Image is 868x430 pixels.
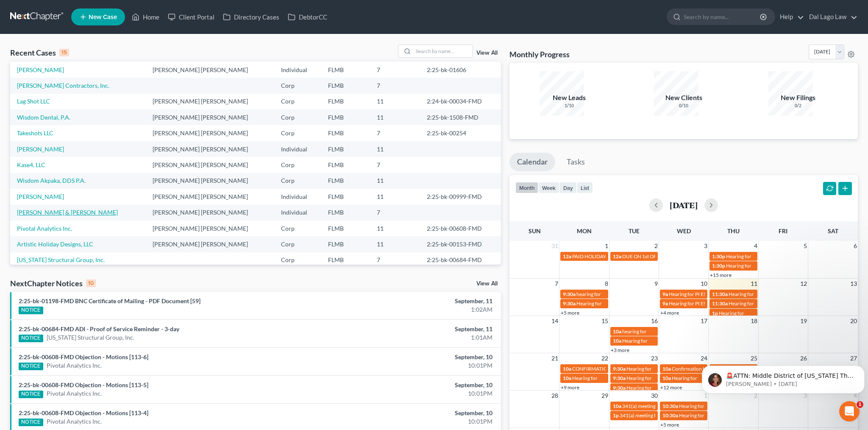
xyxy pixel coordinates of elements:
[370,173,420,189] td: 11
[476,50,498,56] a: View All
[340,409,492,417] div: September, 10
[703,241,708,251] span: 3
[613,338,621,344] span: 10a
[712,253,725,260] span: 1:30p
[613,366,626,372] span: 9:30a
[321,62,370,78] td: FLMB
[321,157,370,173] td: FLMB
[370,125,420,141] td: 7
[128,9,164,25] a: Home
[572,375,598,381] span: Hearing for
[274,173,321,189] td: Corp
[420,94,501,109] td: 2:24-bk-00034-FMD
[672,375,697,381] span: Hearing for
[340,297,492,305] div: September, 11
[146,205,274,221] td: [PERSON_NAME] [PERSON_NAME]
[857,401,863,408] span: 1
[654,93,713,103] div: New Clients
[17,240,93,248] a: Artistic Holiday Designs, LLC
[849,316,858,326] span: 20
[321,252,370,268] td: FLMB
[146,109,274,125] td: [PERSON_NAME] [PERSON_NAME]
[219,9,284,25] a: Directory Cases
[551,353,559,363] span: 21
[613,328,621,335] span: 10a
[660,422,679,428] a: +5 more
[413,45,473,57] input: Search by name...
[19,325,179,332] a: 2:25-bk-00684-FMD ADI - Proof of Service Reminder - 3-day
[662,412,678,419] span: 10:30a
[89,14,117,20] span: New Case
[19,297,200,304] a: 2:25-bk-01198-FMD BNC Certificate of Mailing - PDF Document [59]
[17,129,53,137] a: Takeshots LLC
[654,279,659,289] span: 9
[370,189,420,204] td: 11
[17,256,105,263] a: [US_STATE] Structural Group, Inc.
[572,366,643,372] span: CONFIRMATION HEARING for
[321,94,370,109] td: FLMB
[839,401,860,422] iframe: Intercom live chat
[420,109,501,125] td: 2:25-bk-1508-FMD
[563,300,576,307] span: 9:30a
[340,333,492,342] div: 1:01AM
[729,300,754,307] span: Hearing for
[551,241,559,251] span: 31
[613,385,626,391] span: 9:30a
[849,279,858,289] span: 13
[779,227,787,235] span: Fri
[601,353,609,363] span: 22
[828,227,838,235] span: Sat
[563,375,571,381] span: 10a
[563,291,576,297] span: 9:30a
[19,353,148,360] a: 2:25-bk-00608-FMD Objection - Motions [113-6]
[420,252,501,268] td: 2:25-bk-00684-FMD
[17,193,64,200] a: [PERSON_NAME]
[563,253,571,260] span: 12a
[274,221,321,236] td: Corp
[768,93,828,103] div: New Filings
[17,98,50,105] a: Lag Shot LLC
[559,182,577,193] button: day
[274,189,321,204] td: Individual
[660,310,679,316] a: +4 more
[340,305,492,314] div: 1:02AM
[712,310,718,316] span: 1p
[554,279,559,289] span: 7
[677,227,691,235] span: Wed
[274,236,321,252] td: Corp
[669,300,729,307] span: Hearing for PI ESTATES LLC
[540,93,599,103] div: New Leads
[803,241,808,251] span: 5
[370,78,420,93] td: 7
[17,161,45,168] a: Kase4, LLC
[17,177,86,184] a: Wisdom Akpaka, DDS P.A.
[17,114,70,121] a: Wisdom Dental, P.A.
[629,227,640,235] span: Tue
[370,252,420,268] td: 7
[10,47,69,58] div: Recent Cases
[420,189,501,204] td: 2:25-bk-00999-FMD
[340,325,492,333] div: September, 11
[662,300,668,307] span: 9a
[47,389,102,398] a: Pivotal Analytics Inc.
[274,141,321,157] td: Individual
[47,417,102,426] a: Pivotal Analytics Inc.
[164,9,219,25] a: Client Portal
[274,252,321,268] td: Corp
[274,205,321,221] td: Individual
[626,366,652,372] span: Hearing for
[679,412,704,419] span: Hearing for
[650,353,659,363] span: 23
[712,300,728,307] span: 11:30a
[274,62,321,78] td: Individual
[768,103,828,109] div: 0/2
[146,236,274,252] td: [PERSON_NAME] [PERSON_NAME]
[626,385,652,391] span: Hearing for
[370,109,420,125] td: 11
[712,291,728,297] span: 11:30a
[613,412,619,419] span: 1p
[601,391,609,401] span: 29
[672,366,728,372] span: Confirmation Hearing for
[146,125,274,141] td: [PERSON_NAME] [PERSON_NAME]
